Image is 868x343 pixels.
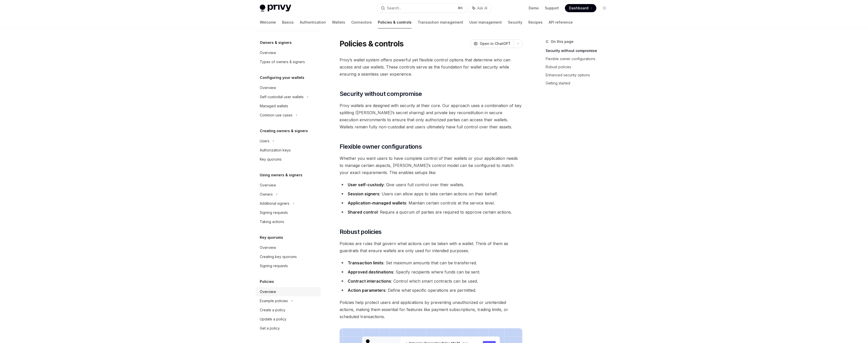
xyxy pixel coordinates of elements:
[348,279,391,284] strong: Contract interactions
[377,4,466,13] button: Search...⌘K
[256,155,321,164] a: Key quorums
[260,156,282,162] div: Key quorums
[340,155,522,176] span: Whether you want users to have complete control of their wallets or your application needs to man...
[340,143,422,151] span: Flexible owner configurations
[260,40,292,46] h5: Owners & signers
[260,263,288,269] div: Signing requests
[260,200,289,207] div: Additional signers
[477,6,487,11] span: Ask AI
[348,191,379,196] strong: Session signers
[340,240,522,254] span: Policies are rules that govern what actions can be taken with a wallet. Think of them as guardrai...
[546,71,613,79] a: Enhanced security options
[256,57,321,66] a: Types of owners & signers
[340,259,522,266] li: : Set maximum amounts that can be transferred.
[260,138,269,144] div: Users
[260,316,286,322] div: Update a policy
[387,5,401,11] div: Search...
[348,288,385,293] strong: Action parameters
[260,94,304,100] div: Self-custodial user wallets
[340,56,522,78] span: Privy’s wallet system offers powerful yet flexible control options that determine who can access ...
[260,245,276,251] div: Overview
[569,6,588,11] span: Dashboard
[260,172,302,178] h5: Using owners & signers
[260,325,280,331] div: Get a policy
[256,181,321,190] a: Overview
[600,4,608,12] button: Toggle dark mode
[256,315,321,324] a: Update a policy
[256,146,321,155] a: Authorization keys
[256,48,321,57] a: Overview
[348,200,406,205] strong: Application-managed wallets
[256,101,321,111] a: Managed wallets
[260,191,273,197] div: Owners
[260,147,291,153] div: Authorization keys
[256,261,321,270] a: Signing requests
[340,39,404,48] h1: Policies & controls
[282,16,294,28] a: Basics
[260,234,283,241] h5: Key quorums
[340,90,422,98] span: Security without compromise
[565,4,596,12] a: Dashboard
[256,324,321,333] a: Get a policy
[340,278,522,285] li: : Control which smart contracts can be used.
[256,287,321,296] a: Overview
[260,219,284,225] div: Taking actions
[508,16,522,28] a: Security
[260,5,291,12] img: light logo
[340,228,382,236] span: Robust policies
[348,182,384,187] strong: User self-custody
[546,55,613,63] a: Flexible owner configurations
[260,289,276,295] div: Overview
[260,254,297,260] div: Creating key quorums
[260,128,308,134] h5: Creating owners & signers
[458,6,463,10] span: ⌘ K
[348,210,378,215] strong: Shared control
[340,181,522,188] li: : Give users full control over their wallets.
[348,269,393,275] strong: Approved destinations
[348,260,383,265] strong: Transaction limits
[480,41,511,46] span: Open in ChatGPT
[300,16,326,28] a: Authentication
[470,39,514,48] button: Open in ChatGPT
[256,252,321,261] a: Creating key quorums
[340,102,522,130] span: Privy wallets are designed with security at their core. Our approach uses a combination of key sp...
[529,6,539,11] a: Demo
[469,16,502,28] a: User management
[260,210,288,216] div: Signing requests
[351,16,372,28] a: Connectors
[256,217,321,226] a: Taking actions
[340,287,522,294] li: : Define what specific operations are permitted.
[260,182,276,188] div: Overview
[260,85,276,91] div: Overview
[340,199,522,207] li: : Maintain certain controls at the service level.
[340,268,522,276] li: : Specify recipients where funds can be sent.
[340,190,522,197] li: : Users can allow apps to take certain actions on their behalf.
[378,16,412,28] a: Policies & controls
[340,299,522,320] span: Policies help protect users and applications by preventing unauthorized or unintended actions, ma...
[528,16,543,28] a: Recipes
[256,83,321,92] a: Overview
[260,75,304,81] h5: Configuring your wallets
[260,50,276,56] div: Overview
[340,209,522,216] li: : Require a quorum of parties are required to approve certain actions.
[546,47,613,55] a: Security without compromise
[551,39,574,45] span: On this page
[546,79,613,87] a: Getting started
[260,103,288,109] div: Managed wallets
[260,298,288,304] div: Example policies
[549,16,573,28] a: API reference
[256,305,321,315] a: Create a policy
[260,279,274,285] h5: Policies
[256,208,321,217] a: Signing requests
[546,63,613,71] a: Robust policies
[545,6,559,11] a: Support
[260,112,292,118] div: Common use cases
[260,307,285,313] div: Create a policy
[260,59,305,65] div: Types of owners & signers
[260,16,276,28] a: Welcome
[418,16,463,28] a: Transaction management
[256,243,321,252] a: Overview
[332,16,345,28] a: Wallets
[469,4,491,13] button: Ask AI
